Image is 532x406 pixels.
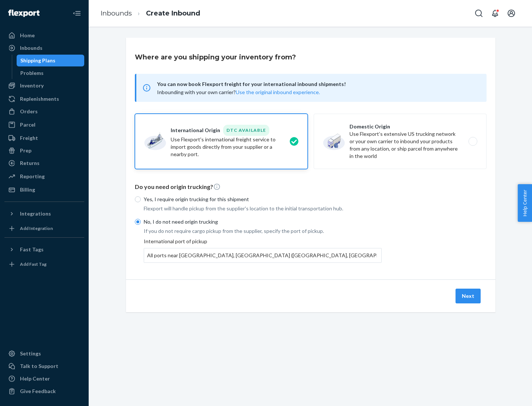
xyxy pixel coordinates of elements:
[4,93,84,105] a: Replenishments
[144,196,382,203] p: Yes, I require origin trucking for this shipment
[4,30,84,41] a: Home
[4,184,84,196] a: Billing
[4,80,84,92] a: Inventory
[20,225,53,231] div: Add Integration
[135,196,141,202] input: Yes, I require origin trucking for this shipment
[488,6,502,21] button: Open notifications
[471,6,486,21] button: Open Search Box
[4,385,84,397] button: Give Feedback
[4,145,84,156] a: Prep
[4,42,84,54] a: Inbounds
[20,57,55,64] div: Shipping Plans
[4,208,84,220] button: Integrations
[20,95,59,103] div: Replenishments
[20,44,42,52] div: Inbounds
[20,69,44,77] div: Problems
[20,147,31,154] div: Prep
[20,362,58,370] div: Talk to Support
[4,106,84,117] a: Orders
[4,373,84,385] a: Help Center
[20,246,44,253] div: Fast Tags
[4,348,84,359] a: Settings
[8,10,40,17] img: Flexport logo
[236,89,320,96] button: Use the original inbound experience.
[20,261,47,267] div: Add Fast Tag
[20,388,56,395] div: Give Feedback
[20,375,50,382] div: Help Center
[4,258,84,270] a: Add Fast Tag
[20,173,45,180] div: Reporting
[20,121,35,128] div: Parcel
[157,80,478,89] span: You can now book Flexport freight for your international inbound shipments!
[144,218,382,226] p: No, I do not need origin trucking
[4,244,84,255] button: Fast Tags
[4,157,84,169] a: Returns
[146,9,200,17] a: Create Inbound
[20,159,40,167] div: Returns
[100,9,132,17] a: Inbounds
[4,119,84,131] a: Parcel
[135,183,487,191] p: Do you need origin trucking?
[69,6,84,21] button: Close Navigation
[17,67,85,79] a: Problems
[95,3,206,24] ol: breadcrumbs
[20,108,38,115] div: Orders
[135,52,296,62] h3: Where are you shipping your inventory from?
[20,82,44,89] div: Inventory
[20,210,51,217] div: Integrations
[20,32,35,39] div: Home
[144,227,382,235] p: If you do not require cargo pickup from the supplier, specify the port of pickup.
[157,89,320,95] span: Inbounding with your own carrier?
[4,132,84,144] a: Freight
[20,350,41,357] div: Settings
[456,289,481,303] button: Next
[20,134,38,142] div: Freight
[518,184,532,222] button: Help Center
[20,186,35,193] div: Billing
[504,6,519,21] button: Open account menu
[4,360,84,372] a: Talk to Support
[4,171,84,182] a: Reporting
[17,55,85,66] a: Shipping Plans
[144,238,382,263] div: International port of pickup
[135,219,141,225] input: No, I do not need origin trucking
[144,205,382,212] p: Flexport will handle pickup from the supplier's location to the initial transportation hub.
[4,223,84,234] a: Add Integration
